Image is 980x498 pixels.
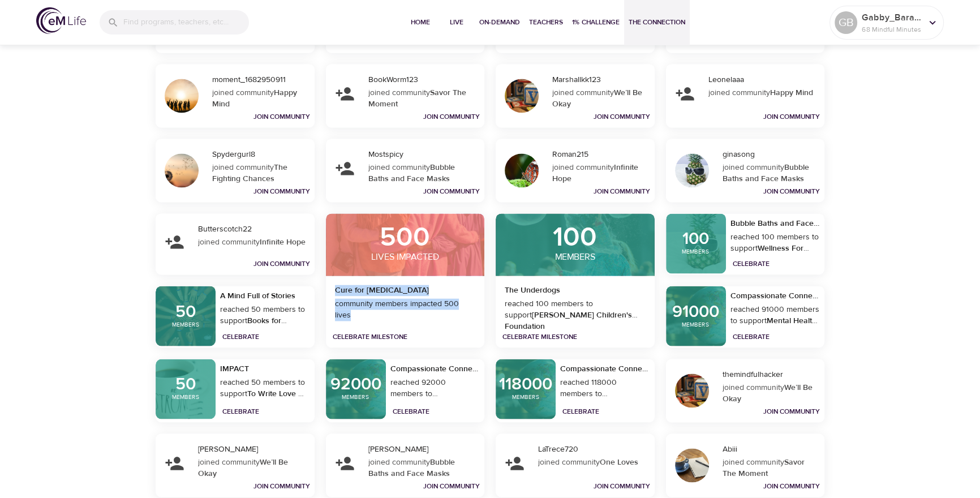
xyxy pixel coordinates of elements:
strong: We’ll Be Okay [723,383,813,404]
p: Gabby_Barahona [862,11,922,24]
div: reached 50 members to support [220,377,310,400]
div: IMPACT [220,363,310,375]
strong: Books for [GEOGRAPHIC_DATA] [220,316,299,337]
p: 118000 [499,376,552,393]
p: 50 [175,376,196,393]
p: 100 [682,230,709,247]
span: Home [407,16,434,28]
div: joined community [538,457,647,468]
strong: Savor The Moment [368,88,466,109]
span: Live [443,16,470,28]
strong: Savor The Moment [723,457,805,479]
a: Celebrate [562,407,599,416]
div: LaTrece720 [538,444,650,455]
div: joined community [198,457,307,479]
div: community members impacted 500 lives [330,298,480,330]
div: The Underdogs [500,280,650,296]
strong: Bubble Baths and Face Masks [368,457,455,479]
p: Members [682,320,710,329]
a: Join Community [763,112,820,121]
p: 91000 [672,303,719,320]
strong: To Write Love On Her Arms [220,389,309,410]
p: Members [555,250,595,264]
strong: Wellness For [MEDICAL_DATA] [730,243,809,265]
p: 68 Mindful Minutes [862,24,922,35]
div: GB [835,11,857,34]
strong: We’ll Be Okay [552,88,642,109]
span: 1% Challenge [572,16,620,28]
strong: One Loves [600,457,638,467]
a: Join Community [253,259,310,268]
div: reached 118000 members to support [560,377,650,400]
div: reached 100 members to support [500,298,650,330]
a: Join Community [253,112,310,121]
strong: We’ll Be Okay [198,457,288,479]
div: joined community [723,457,818,479]
div: Abiii [723,444,820,455]
div: reached 91000 members to support [730,304,820,327]
p: Members [682,247,710,256]
a: Join Community [423,187,480,196]
p: Members [512,393,540,401]
strong: Mental Health America [730,316,818,337]
p: 500 [380,225,430,250]
div: Compassionate Connection [730,290,820,302]
p: 50 [175,303,196,320]
a: Join Community [253,482,310,491]
a: Join Community [423,482,480,491]
div: joined community [723,382,818,405]
img: logo [36,7,86,34]
div: joined community [368,457,478,479]
div: Bubble Baths and Face Masks [730,218,820,229]
div: joined community [708,87,818,98]
div: Compassionate Connection [390,363,480,375]
p: Members [172,393,200,401]
span: Teachers [529,16,563,28]
a: Celebrate [222,332,259,341]
a: Join Community [423,112,480,121]
div: Leonelaaa [708,74,820,85]
a: Join Community [594,482,650,491]
a: Celebrate Milestone [502,332,577,341]
div: [PERSON_NAME] [368,444,480,455]
span: On-Demand [479,16,520,28]
div: themindfulhacker [723,369,820,380]
div: [PERSON_NAME] [198,444,310,455]
div: Marshallkk123 [552,74,650,85]
div: joined community [368,162,478,184]
p: 92000 [330,376,381,393]
div: joined community [212,162,307,184]
div: Roman215 [552,149,650,160]
div: moment_1682950911 [212,74,310,85]
div: ginasong [723,149,820,160]
div: BookWorm123 [368,74,480,85]
div: joined community [198,237,307,248]
p: 100 [553,225,597,250]
div: Spydergurl8 [212,149,310,160]
div: reached 50 members to support [220,304,310,327]
p: Members [342,393,369,401]
strong: Happy Mind [770,88,813,98]
div: reached 100 members to support [730,231,820,254]
div: Cure for [MEDICAL_DATA] [330,280,480,296]
a: Join Community [763,407,820,416]
strong: Happy Mind [212,88,297,109]
a: Celebrate Milestone [333,332,407,341]
strong: [PERSON_NAME] Children's Foundation [505,310,638,332]
p: Members [172,320,200,329]
div: joined community [368,87,478,110]
div: Compassionate Connection [560,363,650,375]
a: Celebrate [733,259,770,268]
div: Butterscotch22 [198,224,310,235]
a: Celebrate [733,332,770,341]
div: joined community [552,87,647,110]
div: joined community [552,162,647,184]
a: Join Community [594,112,650,121]
div: reached 92000 members to support [390,377,480,400]
strong: Infinite Hope [260,237,306,247]
a: Celebrate [393,407,429,416]
div: joined community [723,162,818,184]
span: The Connection [629,16,685,28]
a: Celebrate [222,407,259,416]
a: Join Community [763,482,820,491]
